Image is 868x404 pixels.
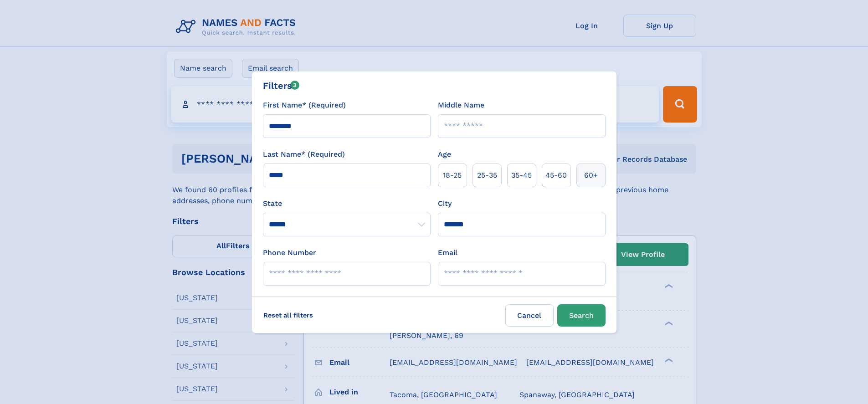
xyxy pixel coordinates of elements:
[263,198,431,209] label: State
[545,170,567,181] span: 45‑60
[438,149,451,160] label: Age
[438,247,457,258] label: Email
[477,170,497,181] span: 25‑35
[263,247,316,258] label: Phone Number
[263,79,300,92] div: Filters
[438,198,452,209] label: City
[257,304,319,326] label: Reset all filters
[263,100,346,111] label: First Name* (Required)
[584,170,598,181] span: 60+
[505,304,554,327] label: Cancel
[438,100,484,111] label: Middle Name
[263,149,345,160] label: Last Name* (Required)
[557,304,606,327] button: Search
[511,170,532,181] span: 35‑45
[443,170,462,181] span: 18‑25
